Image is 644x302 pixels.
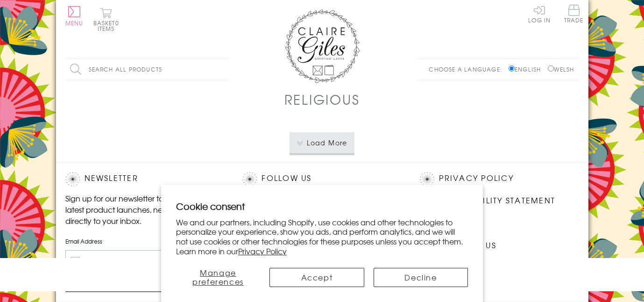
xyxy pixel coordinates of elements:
[65,59,229,80] input: Search all products
[65,6,84,26] button: Menu
[429,65,507,73] p: Choose a language:
[65,193,224,226] p: Sign up for our newsletter to receive the latest product launches, news and offers directly to yo...
[65,250,224,271] input: harry@hogwarts.edu
[509,65,545,73] label: English
[65,237,224,245] label: Email Address
[528,5,551,23] a: Log In
[564,5,584,23] span: Trade
[176,268,261,287] button: Manage preferences
[176,217,468,256] p: We and our partners, including Shopify, use cookies and other technologies to personalize your ex...
[374,268,468,287] button: Decline
[290,132,354,153] button: Load More
[439,194,555,207] a: Accessibility Statement
[242,172,401,186] h2: Follow Us
[93,7,119,31] button: Basket0 items
[564,5,584,25] a: Trade
[439,172,513,185] a: Privacy Policy
[284,90,360,109] h1: Religious
[509,65,515,72] input: English
[548,65,574,73] label: Welsh
[548,65,554,72] input: Welsh
[285,9,360,83] img: Claire Giles Greetings Cards
[238,245,287,257] a: Privacy Policy
[176,200,468,213] h2: Cookie consent
[65,19,84,27] span: Menu
[269,268,364,287] button: Accept
[219,59,229,80] input: Search
[192,267,244,287] span: Manage preferences
[98,19,119,33] span: 0 items
[65,172,224,186] h2: Newsletter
